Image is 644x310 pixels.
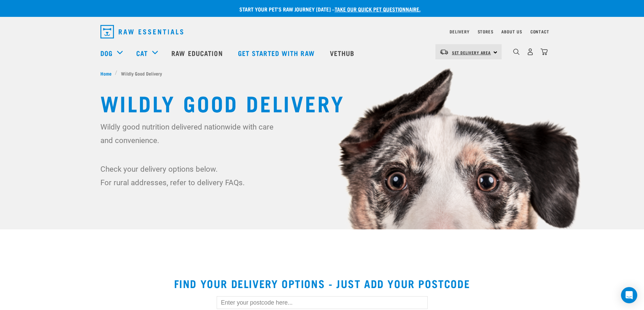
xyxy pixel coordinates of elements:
[100,25,183,38] img: Raw Essentials Logo
[541,48,548,55] img: home-icon@2x.png
[100,120,278,147] p: Wildly good nutrition delivered nationwide with care and convenience.
[95,22,549,41] nav: dropdown navigation
[478,30,494,33] a: Stores
[100,70,112,77] span: Home
[136,48,148,58] a: Cat
[231,39,323,66] a: Get started with Raw
[323,39,363,66] a: Vethub
[621,287,637,303] div: Open Intercom Messenger
[501,30,522,33] a: About Us
[217,296,428,309] input: Enter your postcode here...
[100,90,544,115] h1: Wildly Good Delivery
[100,70,115,77] a: Home
[513,49,520,55] img: home-icon-1@2x.png
[100,162,278,189] p: Check your delivery options below. For rural addresses, refer to delivery FAQs.
[335,7,421,10] a: take our quick pet questionnaire.
[165,39,231,66] a: Raw Education
[527,48,534,55] img: user.png
[100,48,113,58] a: Dog
[439,49,449,55] img: van-moving.png
[452,51,491,54] span: Set Delivery Area
[450,30,469,33] a: Delivery
[100,70,544,77] nav: breadcrumbs
[530,30,549,33] a: Contact
[8,277,636,289] h2: Find your delivery options - just add your postcode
